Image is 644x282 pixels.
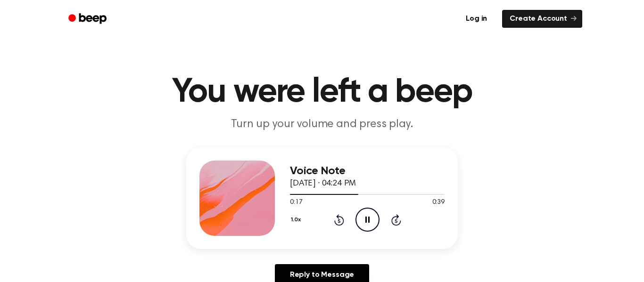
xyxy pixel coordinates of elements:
button: 1.0x [290,212,304,228]
span: 0:39 [432,198,445,208]
p: Turn up your volume and press play. [141,117,503,132]
a: Beep [62,10,115,28]
h3: Voice Note [290,165,445,177]
h1: You were left a beep [81,75,563,109]
a: Create Account [502,10,582,28]
a: Log in [456,8,496,30]
span: [DATE] · 04:24 PM [290,179,356,188]
span: 0:17 [290,198,302,208]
